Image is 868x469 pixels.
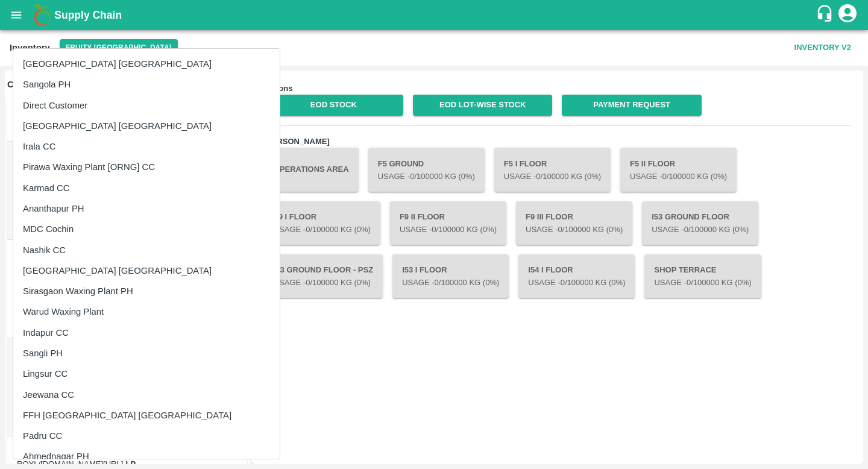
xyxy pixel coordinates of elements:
li: Pirawa Waxing Plant [ORNG] CC [13,157,280,177]
li: Irala CC [13,136,280,157]
li: FFH [GEOGRAPHIC_DATA] [GEOGRAPHIC_DATA] [13,405,280,426]
li: Padru CC [13,426,280,446]
li: MDC Cochin [13,219,280,239]
li: [GEOGRAPHIC_DATA] [GEOGRAPHIC_DATA] [13,260,280,281]
li: Sirasgaon Waxing Plant PH [13,281,280,301]
li: Lingsur CC [13,364,280,384]
li: [GEOGRAPHIC_DATA] [GEOGRAPHIC_DATA] [13,116,280,136]
li: Ahmednagar PH [13,446,280,467]
li: Sangola PH [13,74,280,95]
li: Nashik CC [13,240,280,260]
li: Sangli PH [13,343,280,364]
li: Indapur CC [13,323,280,343]
li: Warud Waxing Plant [13,301,280,322]
li: Jeewana CC [13,385,280,405]
li: [GEOGRAPHIC_DATA] [GEOGRAPHIC_DATA] [13,54,280,74]
li: Direct Customer [13,95,280,116]
li: Ananthapur PH [13,198,280,219]
li: Karmad CC [13,178,280,198]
